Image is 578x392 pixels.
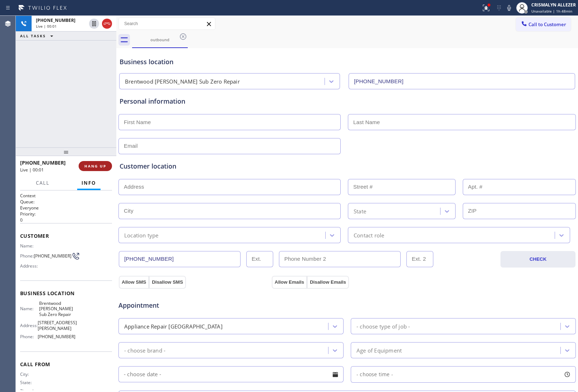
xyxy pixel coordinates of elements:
[356,371,393,378] span: - choose time -
[463,203,576,219] input: ZIP
[20,217,112,223] p: 0
[120,57,575,67] div: Business location
[124,346,166,354] div: - choose brand -
[120,161,575,171] div: Customer location
[89,19,99,29] button: Hold Customer
[20,232,112,239] span: Customer
[20,361,112,368] span: Call From
[354,231,384,239] div: Contact role
[20,33,46,38] span: ALL TASKS
[119,18,215,29] input: Search
[38,334,75,339] span: [PHONE_NUMBER]
[356,322,410,330] div: - choose type of job -
[500,251,575,268] button: CHECK
[531,2,576,8] div: CRISMALYN ALLEZER
[39,301,75,317] span: Brentwood [PERSON_NAME] Sub Zero Repair
[77,176,101,190] button: Info
[118,138,341,154] input: Email
[118,114,341,130] input: First Name
[20,159,66,166] span: [PHONE_NUMBER]
[119,276,149,289] button: Allow SMS
[20,323,38,328] span: Address:
[34,253,71,259] span: [PHONE_NUMBER]
[124,322,223,330] div: Appliance Repair [GEOGRAPHIC_DATA]
[463,179,576,195] input: Apt. #
[124,231,159,239] div: Location type
[16,32,60,40] button: ALL TASKS
[118,301,270,310] span: Appointment
[20,167,44,173] span: Live | 00:01
[20,290,112,297] span: Business location
[119,251,241,267] input: Phone Number
[20,380,39,385] span: State:
[79,161,112,171] button: HANG UP
[84,164,106,169] span: HANG UP
[356,346,402,354] div: Age of Equipment
[102,19,112,29] button: Hang up
[20,306,39,311] span: Name:
[20,253,34,259] span: Phone:
[20,334,38,339] span: Phone:
[307,276,349,289] button: Disallow Emails
[36,24,57,29] span: Live | 00:01
[349,73,575,89] input: Phone Number
[348,179,456,195] input: Street #
[32,176,54,190] button: Call
[279,251,401,267] input: Phone Number 2
[348,114,576,130] input: Last Name
[149,276,186,289] button: Disallow SMS
[118,366,344,382] input: - choose date -
[20,205,112,211] p: Everyone
[528,21,566,28] span: Call to Customer
[20,243,39,249] span: Name:
[20,199,112,205] h2: Queue:
[133,37,187,42] div: outbound
[20,211,112,217] h2: Priority:
[20,372,39,377] span: City:
[118,203,341,219] input: City
[118,179,341,195] input: Address
[125,77,240,86] div: Brentwood [PERSON_NAME] Sub Zero Repair
[120,96,575,106] div: Personal information
[36,17,75,23] span: [PHONE_NUMBER]
[406,251,433,267] input: Ext. 2
[516,18,571,31] button: Call to Customer
[81,180,96,186] span: Info
[36,180,50,186] span: Call
[38,320,77,331] span: [STREET_ADDRESS][PERSON_NAME]
[504,3,514,13] button: Mute
[354,207,366,215] div: State
[20,193,112,199] h1: Context
[531,9,572,14] span: Unavailable | 1h 48min
[20,263,39,269] span: Address:
[272,276,307,289] button: Allow Emails
[246,251,273,267] input: Ext.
